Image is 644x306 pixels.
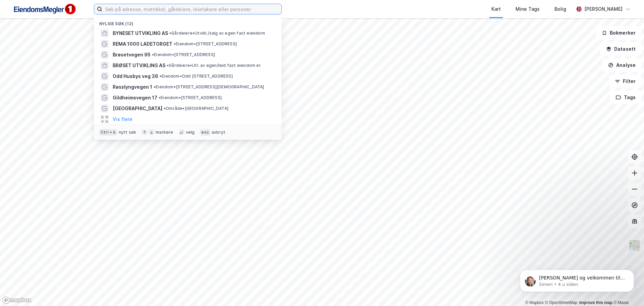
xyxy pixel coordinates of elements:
span: • [152,52,154,57]
iframe: Intercom notifications melding [510,256,644,303]
div: nytt søk [119,130,137,135]
span: • [159,95,161,100]
div: avbryt [212,130,225,135]
span: Eiendom • Odd [STREET_ADDRESS] [160,74,233,79]
a: Improve this map [579,300,612,305]
span: Gårdeiere • Utvikl./salg av egen fast eiendom [169,31,265,36]
div: esc [200,129,210,136]
a: Mapbox [525,300,544,305]
button: Filter [609,75,641,88]
button: Vis flere [113,115,132,123]
span: Gårdeiere • Utl. av egen/leid fast eiendom el. [167,63,261,68]
div: Ctrl + k [99,129,117,136]
button: Analyse [602,58,641,72]
span: • [174,41,176,46]
span: • [154,84,156,89]
span: BRØSET UTVIKLING AS [113,61,165,70]
span: [PERSON_NAME] og velkommen til Newsec Maps, [PERSON_NAME] det er du lurer på så er det bare å ta ... [29,19,115,52]
img: F4PB6Px+NJ5v8B7XTbfpPpyloAAAAASUVORK5CYII= [11,2,78,17]
p: Message from Simen, sent 4 u siden [29,26,116,32]
div: Mine Tags [516,5,540,13]
span: Eiendom • [STREET_ADDRESS] [159,95,222,100]
span: • [167,63,169,68]
span: Eiendom • [STREET_ADDRESS][DEMOGRAPHIC_DATA] [154,84,264,90]
span: Område • [GEOGRAPHIC_DATA] [164,106,228,111]
div: Bolig [554,5,566,13]
span: Brøsetvegen 95 [113,51,151,59]
div: velg [186,130,195,135]
button: Datasett [600,42,641,56]
span: Eiendom • [STREET_ADDRESS] [152,52,215,57]
span: Røsslyngvegen 1 [113,83,152,91]
button: Tags [610,91,641,104]
span: BYNESET UTVIKLING AS [113,29,168,37]
span: • [164,106,166,111]
div: Nylige søk (12) [94,16,282,28]
span: • [160,74,162,79]
span: Odd Husbys veg 36 [113,72,158,80]
span: • [169,31,171,36]
button: Bokmerker [596,26,641,40]
a: OpenStreetMap [545,300,578,305]
div: Kart [491,5,501,13]
span: Eiendom • [STREET_ADDRESS] [174,41,237,47]
img: Z [628,239,641,252]
span: REMA 1000 LADETORGET [113,40,172,48]
div: markere [156,130,173,135]
div: [PERSON_NAME] [584,5,623,13]
a: Mapbox homepage [2,296,32,304]
span: [GEOGRAPHIC_DATA] [113,104,162,113]
span: Gildheimsvegen 17 [113,94,157,102]
input: Søk på adresse, matrikkel, gårdeiere, leietakere eller personer [102,4,281,14]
